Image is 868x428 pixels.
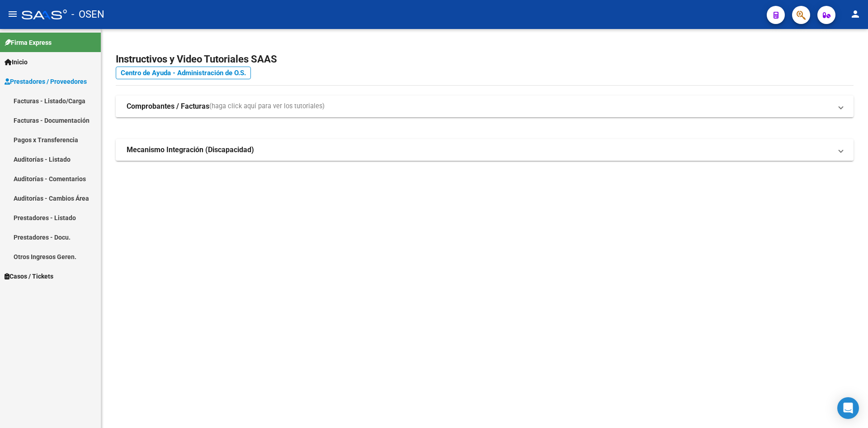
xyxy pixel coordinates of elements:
mat-icon: menu [7,9,18,19]
a: Centro de Ayuda - Administración de O.S. [116,67,251,79]
h2: Instructivos y Video Tutoriales SAAS [116,51,854,68]
span: (haga click aquí para ver los tutoriales) [209,101,325,111]
mat-expansion-panel-header: Mecanismo Integración (Discapacidad) [116,139,854,161]
span: - OSEN [71,5,104,24]
div: Open Intercom Messenger [837,397,859,419]
strong: Comprobantes / Facturas [127,101,209,111]
mat-expansion-panel-header: Comprobantes / Facturas(haga click aquí para ver los tutoriales) [116,96,854,117]
span: Prestadores / Proveedores [5,77,87,87]
span: Casos / Tickets [5,271,53,281]
span: Inicio [5,57,28,67]
strong: Mecanismo Integración (Discapacidad) [127,145,254,155]
mat-icon: person [850,9,861,19]
span: Firma Express [5,38,52,48]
